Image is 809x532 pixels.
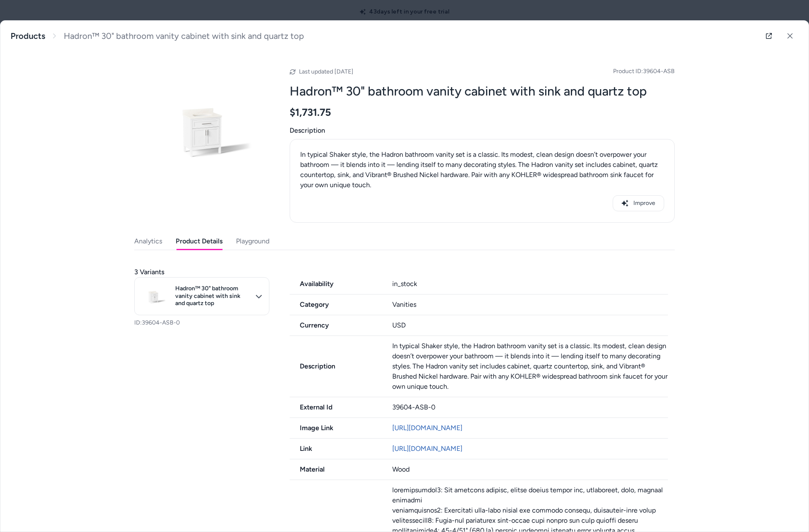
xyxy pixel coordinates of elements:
div: USD [392,320,668,330]
span: 3 Variants [134,267,164,277]
button: Analytics [134,233,162,250]
p: ID: 39604-ASB-0 [134,319,269,327]
img: 39604-ASB-0_ISO_d2c0040513_rgb [136,279,170,313]
span: Currency [290,320,382,330]
span: External Id [290,402,382,412]
div: Wood [392,464,668,475]
span: Material [290,464,382,475]
p: In typical Shaker style, the Hadron bathroom vanity set is a classic. Its modest, clean design do... [300,150,664,190]
button: Improve [613,195,664,211]
span: Product ID: 39604-ASB [613,67,675,76]
span: Hadron™ 30" bathroom vanity cabinet with sink and quartz top [175,285,250,307]
span: Image Link [290,423,382,433]
p: In typical Shaker style, the Hadron bathroom vanity set is a classic. Its modest, clean design do... [392,341,668,392]
span: $1,731.75 [290,106,331,119]
button: Product Details [176,233,223,250]
img: 39604-ASB-0_ISO_d2c0040513_rgb [134,61,269,196]
div: in_stock [392,279,668,289]
span: Link [290,444,382,454]
span: Description [290,125,675,136]
span: Category [290,300,382,310]
a: [URL][DOMAIN_NAME] [392,445,462,453]
a: Products [11,31,45,41]
a: [URL][DOMAIN_NAME] [392,424,462,432]
button: Hadron™ 30" bathroom vanity cabinet with sink and quartz top [134,277,269,315]
span: Description [290,361,382,371]
button: Playground [236,233,269,250]
div: Vanities [392,300,668,310]
span: Last updated [DATE] [299,68,353,75]
h2: Hadron™ 30" bathroom vanity cabinet with sink and quartz top [290,83,675,99]
span: Hadron™ 30" bathroom vanity cabinet with sink and quartz top [64,31,304,41]
div: 39604-ASB-0 [392,402,668,412]
span: Availability [290,279,382,289]
nav: breadcrumb [11,31,304,41]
